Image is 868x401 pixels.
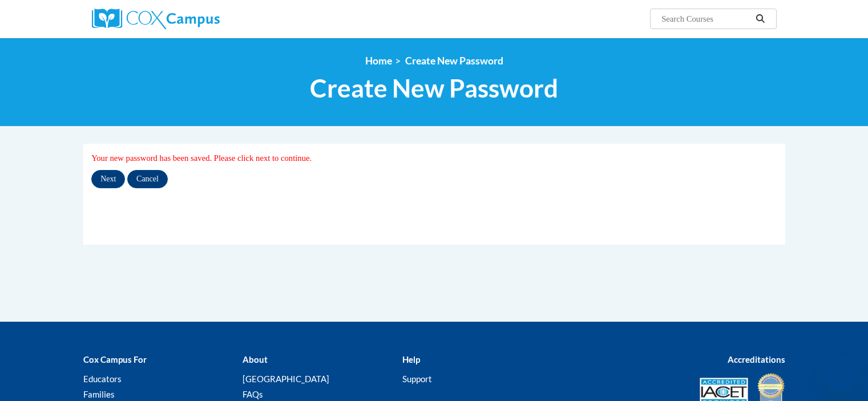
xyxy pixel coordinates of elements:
[243,354,268,364] b: About
[310,73,558,103] span: Create New Password
[92,9,220,29] img: Cox Campus
[243,389,263,399] a: FAQs
[660,12,752,26] input: Search Courses
[83,374,122,384] a: Educators
[83,354,147,364] b: Cox Campus For
[365,55,392,67] a: Home
[402,354,420,364] b: Help
[92,9,309,29] a: Cox Campus
[752,12,769,26] button: Search
[822,355,859,392] iframe: Button to launch messaging window
[83,389,115,399] a: Families
[91,170,125,188] input: Next
[402,374,432,384] a: Support
[91,153,312,163] span: Your new password has been saved. Please click next to continue.
[405,55,503,67] span: Create New Password
[243,374,329,384] a: [GEOGRAPHIC_DATA]
[728,354,785,364] b: Accreditations
[127,170,168,188] input: Cancel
